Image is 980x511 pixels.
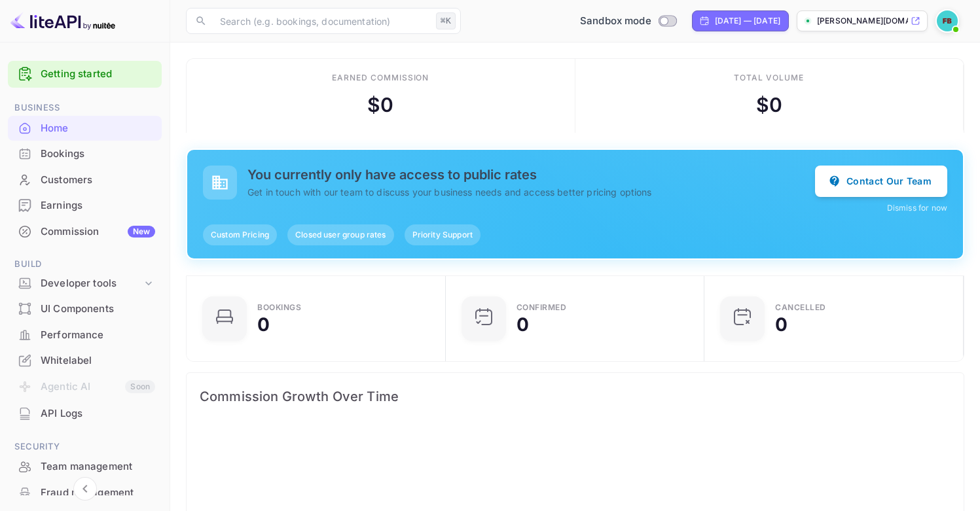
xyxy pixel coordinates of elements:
[517,315,529,334] div: 0
[128,226,155,238] div: New
[41,485,155,501] div: Fraud management
[734,72,804,84] div: Total volume
[41,302,155,317] div: UI Components
[247,167,815,183] h5: You currently only have access to public rates
[8,272,162,295] div: Developer tools
[8,116,162,141] div: Home
[200,386,951,407] span: Commission Growth Over Time
[8,219,162,243] a: CommissionNew
[817,15,908,27] p: [PERSON_NAME][DOMAIN_NAME]...
[517,304,567,311] div: Confirmed
[257,304,301,311] div: Bookings
[8,101,162,115] span: Business
[715,15,780,27] div: [DATE] — [DATE]
[8,61,162,88] div: Getting started
[8,323,162,348] div: Performance
[436,12,456,29] div: ⌘K
[8,296,162,321] a: UI Components
[8,454,162,480] div: Team management
[8,348,162,374] div: Whitelabel
[887,202,947,214] button: Dismiss for now
[775,304,826,311] div: CANCELLED
[405,229,481,241] span: Priority Support
[8,193,162,219] div: Earnings
[247,185,815,199] p: Get in touch with our team to discuss your business needs and access better pricing options
[8,480,162,506] div: Fraud management
[580,14,651,29] span: Sandbox mode
[8,257,162,272] span: Build
[41,459,155,474] div: Team management
[8,480,162,504] a: Fraud management
[8,440,162,454] span: Security
[815,166,947,197] button: Contact Our Team
[8,323,162,347] a: Performance
[575,14,681,29] div: Switch to Production mode
[8,296,162,322] div: UI Components
[41,67,155,82] a: Getting started
[8,193,162,217] a: Earnings
[8,401,162,427] div: API Logs
[203,229,277,241] span: Custom Pricing
[287,229,393,241] span: Closed user group rates
[775,315,788,334] div: 0
[41,173,155,188] div: Customers
[8,454,162,478] a: Team management
[8,348,162,372] a: Whitelabel
[41,224,155,239] div: Commission
[41,406,155,421] div: API Logs
[367,90,393,120] div: $ 0
[8,219,162,245] div: CommissionNew
[41,198,155,213] div: Earnings
[8,167,162,193] div: Customers
[212,8,431,34] input: Search (e.g. bookings, documentation)
[8,401,162,425] a: API Logs
[8,141,162,166] a: Bookings
[41,276,142,291] div: Developer tools
[41,121,155,136] div: Home
[73,477,97,501] button: Collapse navigation
[10,10,115,31] img: LiteAPI logo
[8,116,162,140] a: Home
[257,315,270,334] div: 0
[332,72,429,84] div: Earned commission
[41,328,155,343] div: Performance
[937,10,958,31] img: Frank Bodiker
[756,90,782,120] div: $ 0
[41,353,155,368] div: Whitelabel
[41,147,155,162] div: Bookings
[8,141,162,167] div: Bookings
[8,167,162,192] a: Customers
